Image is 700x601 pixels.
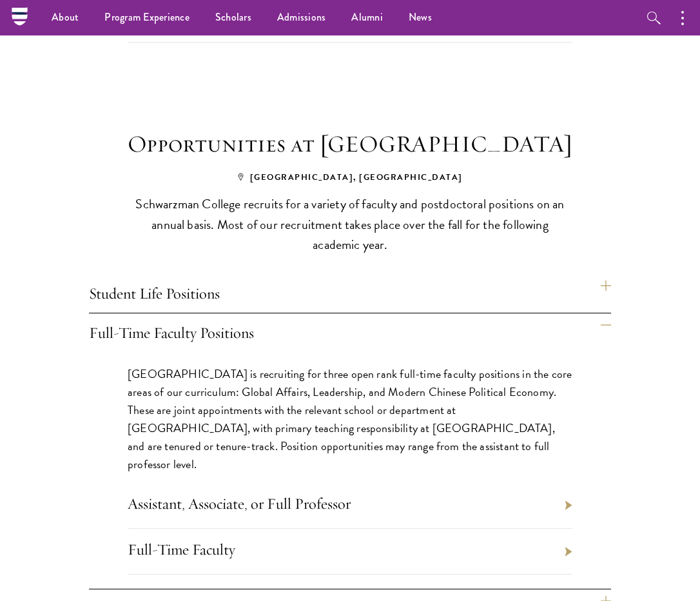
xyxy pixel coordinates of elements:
p: Schwarzman College recruits for a variety of faculty and postdoctoral positions on an annual basi... [128,194,572,255]
p: [GEOGRAPHIC_DATA] is recruiting for three open rank full-time faculty positions in the core areas... [128,365,572,473]
h4: Full-Time Faculty Positions [89,313,611,352]
a: Assistant, Associate, or Full Professor [128,494,351,513]
h3: Opportunities at [GEOGRAPHIC_DATA] [112,126,588,161]
a: Full-Time Faculty [128,540,235,559]
span: [GEOGRAPHIC_DATA], [GEOGRAPHIC_DATA] [238,171,463,184]
h4: Student Life Positions [89,274,611,313]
